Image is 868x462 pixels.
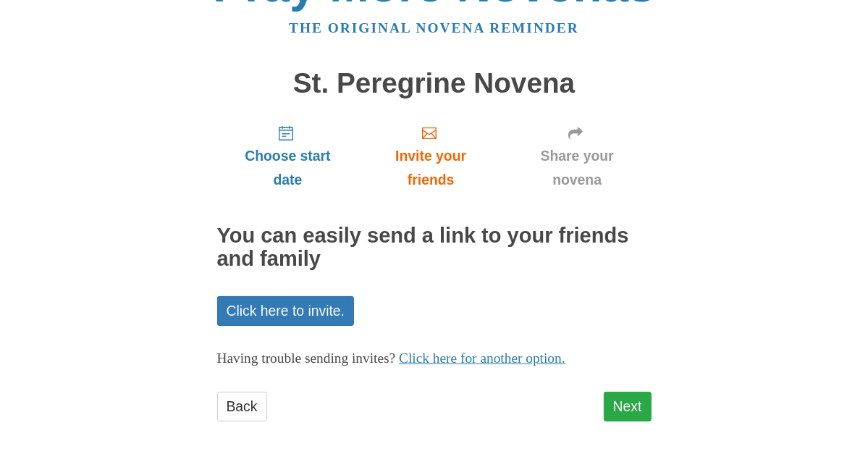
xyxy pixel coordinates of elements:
[217,224,652,271] h2: You can easily send a link to your friends and family
[232,144,345,192] span: Choose start date
[358,113,502,199] a: Invite your friends
[217,350,396,366] span: Having trouble sending invites?
[217,68,652,99] h1: St. Peregrine Novena
[373,144,488,192] span: Invite your friends
[217,392,267,421] a: Back
[289,20,579,35] a: The original novena reminder
[217,296,355,326] a: Click here to invite.
[217,113,359,199] a: Choose start date
[503,113,652,199] a: Share your novena
[604,392,652,421] a: Next
[518,144,637,192] span: Share your novena
[399,350,565,366] a: Click here for another option.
